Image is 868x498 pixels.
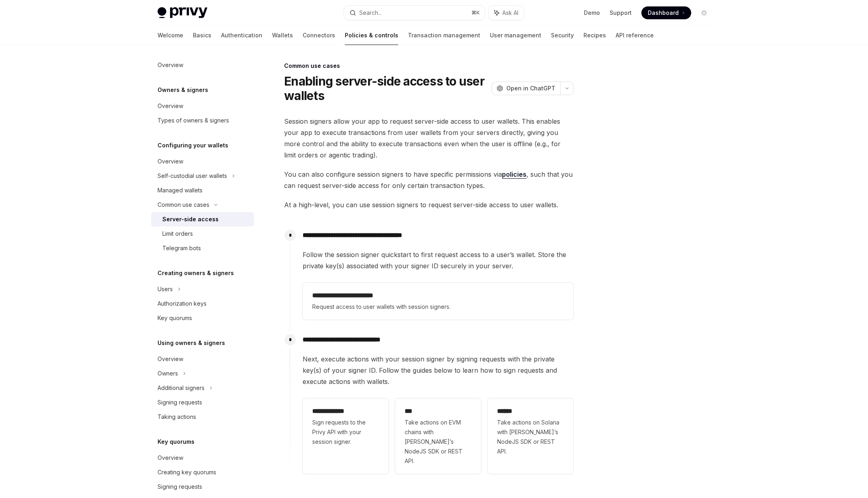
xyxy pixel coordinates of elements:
[158,338,225,348] h5: Using owners & signers
[151,451,254,465] a: Overview
[158,313,192,323] div: Key quorums
[158,26,183,45] a: Welcome
[151,227,254,241] a: Limit orders
[162,243,201,253] div: Telegram bots
[158,437,194,447] h5: Key quorums
[303,249,573,271] span: Follow the session signer quickstart to first request access to a user’s wallet. Store the privat...
[158,116,229,125] div: Types of owners & signers
[151,154,254,169] a: Overview
[471,10,480,16] span: ⌘ K
[158,453,183,463] div: Overview
[158,299,207,308] div: Authorization keys
[151,58,254,72] a: Overview
[616,26,654,45] a: API reference
[405,418,471,466] span: Take actions on EVM chains with [PERSON_NAME]’s NodeJS SDK or REST API.
[272,26,293,45] a: Wallets
[158,101,183,111] div: Overview
[284,74,488,103] h1: Enabling server-side access to user wallets
[162,214,219,224] div: Server-side access
[162,229,193,239] div: Limit orders
[502,9,518,17] span: Ask AI
[158,141,228,150] h5: Configuring your wallets
[497,418,564,456] span: Take actions on Solana with [PERSON_NAME]’s NodeJS SDK or REST API.
[489,6,524,20] button: Ask AI
[158,412,196,422] div: Taking actions
[158,200,209,210] div: Common use cases
[158,383,205,393] div: Additional signers
[506,84,555,92] span: Open in ChatGPT
[345,26,398,45] a: Policies & controls
[303,26,335,45] a: Connectors
[158,7,207,18] img: light logo
[158,186,203,195] div: Managed wallets
[158,268,234,278] h5: Creating owners & signers
[158,369,178,378] div: Owners
[151,241,254,255] a: Telegram bots
[158,284,173,294] div: Users
[151,395,254,410] a: Signing requests
[408,26,480,45] a: Transaction management
[698,6,710,19] button: Toggle dark mode
[490,26,541,45] a: User management
[502,170,526,179] a: policies
[151,352,254,366] a: Overview
[583,26,606,45] a: Recipes
[151,113,254,128] a: Types of owners & signers
[648,9,679,17] span: Dashboard
[151,311,254,325] a: Key quorums
[359,8,382,18] div: Search...
[193,26,211,45] a: Basics
[312,302,564,312] span: Request access to user wallets with session signers.
[551,26,574,45] a: Security
[491,82,560,95] button: Open in ChatGPT
[158,171,227,181] div: Self-custodial user wallets
[151,99,254,113] a: Overview
[303,353,573,387] span: Next, execute actions with your session signer by signing requests with the private key(s) of you...
[284,116,574,161] span: Session signers allow your app to request server-side access to user wallets. This enables your a...
[158,482,202,492] div: Signing requests
[284,199,574,210] span: At a high-level, you can use session signers to request server-side access to user wallets.
[158,157,183,166] div: Overview
[610,9,632,17] a: Support
[151,183,254,198] a: Managed wallets
[151,212,254,227] a: Server-side access
[151,480,254,494] a: Signing requests
[221,26,262,45] a: Authentication
[641,6,691,19] a: Dashboard
[284,62,574,70] div: Common use cases
[312,418,379,447] span: Sign requests to the Privy API with your session signer.
[151,410,254,424] a: Taking actions
[284,169,574,191] span: You can also configure session signers to have specific permissions via , such that you can reque...
[151,465,254,480] a: Creating key quorums
[158,398,202,407] div: Signing requests
[303,398,389,474] a: **** **** ***Sign requests to the Privy API with your session signer.
[395,398,481,474] a: ***Take actions on EVM chains with [PERSON_NAME]’s NodeJS SDK or REST API.
[584,9,600,17] a: Demo
[151,296,254,311] a: Authorization keys
[158,85,208,95] h5: Owners & signers
[344,6,485,20] button: Search...⌘K
[487,398,573,474] a: **** *Take actions on Solana with [PERSON_NAME]’s NodeJS SDK or REST API.
[158,60,183,70] div: Overview
[158,354,183,364] div: Overview
[158,467,216,477] div: Creating key quorums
